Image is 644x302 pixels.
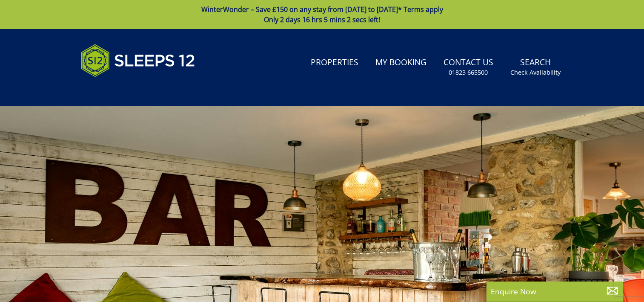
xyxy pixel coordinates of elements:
[491,286,618,297] p: Enquire Now
[449,68,488,77] small: 01823 665500
[80,39,195,82] img: Sleeps 12
[372,53,430,73] a: My Booking
[440,53,497,81] a: Contact Us01823 665500
[510,68,561,77] small: Check Availability
[507,53,564,81] a: SearchCheck Availability
[76,87,166,94] iframe: Customer reviews powered by Trustpilot
[307,53,362,73] a: Properties
[264,15,380,24] span: Only 2 days 16 hrs 5 mins 2 secs left!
